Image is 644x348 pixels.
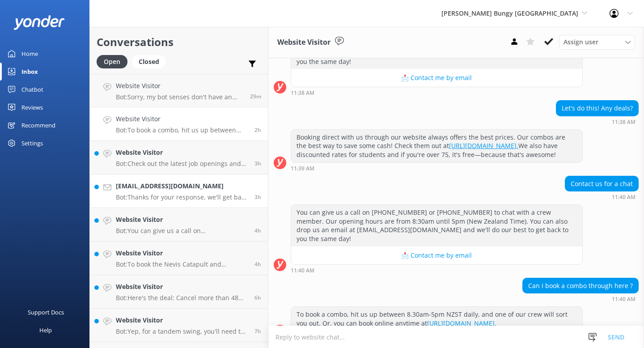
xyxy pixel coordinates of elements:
[116,81,243,91] h4: Website Visitor
[132,55,166,68] div: Closed
[254,327,261,335] span: Sep 08 2025 10:31pm (UTC +12:00) Pacific/Auckland
[556,101,638,116] div: Let's do this! Any deals?
[116,126,248,134] p: Bot: To book a combo, hit us up between 8.30am-5pm NZST daily, and one of our crew will sort you ...
[116,260,248,268] p: Bot: To book the Nevis Catapult and Kawarau Bungy combo, give us a call at [PHONE_NUMBER], or han...
[116,114,248,124] h4: Website Visitor
[291,307,582,331] div: To book a combo, hit us up between 8.30am-5pm NZST daily, and one of our crew will sort you out. ...
[90,242,268,275] a: Website VisitorBot:To book the Nevis Catapult and Kawarau Bungy combo, give us a call at [PHONE_N...
[13,15,65,30] img: yonder-white-logo.png
[90,141,268,174] a: Website VisitorBot:Check out the latest job openings and info about working with us at [URL][DOMA...
[132,56,170,66] a: Closed
[21,81,43,98] div: Chatbot
[291,165,583,171] div: Sep 09 2025 03:39am (UTC +12:00) Pacific/Auckland
[254,126,261,134] span: Sep 09 2025 03:40am (UTC +12:00) Pacific/Auckland
[612,195,636,200] strong: 11:40 AM
[291,246,582,264] button: 📩 Contact me by email
[291,90,314,96] strong: 11:38 AM
[116,227,248,235] p: Bot: You can give us a call on [PHONE_NUMBER] or [PHONE_NUMBER] to chat with a crew member. Our o...
[254,294,261,301] span: Sep 08 2025 11:34pm (UTC +12:00) Pacific/Auckland
[97,34,261,51] h2: Conversations
[556,119,639,125] div: Sep 09 2025 03:38am (UTC +12:00) Pacific/Auckland
[291,130,582,162] div: Booking direct with us through our website always offers the best prices. Our combos are the best...
[291,267,583,273] div: Sep 09 2025 03:40am (UTC +12:00) Pacific/Auckland
[254,227,261,234] span: Sep 09 2025 01:09am (UTC +12:00) Pacific/Auckland
[90,208,268,242] a: Website VisitorBot:You can give us a call on [PHONE_NUMBER] or [PHONE_NUMBER] to chat with a crew...
[39,321,52,339] div: Help
[612,119,636,125] strong: 11:38 AM
[116,193,248,201] p: Bot: Thanks for your response, we'll get back to you as soon as we can during opening hours.
[116,315,248,325] h4: Website Visitor
[565,194,639,200] div: Sep 09 2025 03:40am (UTC +12:00) Pacific/Auckland
[90,174,268,208] a: [EMAIL_ADDRESS][DOMAIN_NAME]Bot:Thanks for your response, we'll get back to you as soon as we can...
[523,278,638,293] div: Can I book a combo through here ?
[291,69,582,87] button: 📩 Contact me by email
[116,327,248,335] p: Bot: Yep, for a tandem swing, you'll need to book two individual spots. Just make sure to leave a...
[559,35,635,49] div: Assign User
[441,9,578,17] span: [PERSON_NAME] Bungy [GEOGRAPHIC_DATA]
[21,45,38,63] div: Home
[612,297,636,302] strong: 11:40 AM
[522,296,639,302] div: Sep 09 2025 03:40am (UTC +12:00) Pacific/Auckland
[291,166,314,171] strong: 11:39 AM
[291,268,314,273] strong: 11:40 AM
[291,89,583,96] div: Sep 09 2025 03:38am (UTC +12:00) Pacific/Auckland
[97,56,132,66] a: Open
[116,160,248,168] p: Bot: Check out the latest job openings and info about working with us at [URL][DOMAIN_NAME]. Dive...
[28,303,64,321] div: Support Docs
[254,160,261,167] span: Sep 09 2025 02:40am (UTC +12:00) Pacific/Auckland
[116,215,248,225] h4: Website Visitor
[291,205,582,246] div: You can give us a call on [PHONE_NUMBER] or [PHONE_NUMBER] to chat with a crew member. Our openin...
[116,248,248,258] h4: Website Visitor
[116,181,248,191] h4: [EMAIL_ADDRESS][DOMAIN_NAME]
[449,141,518,150] a: [URL][DOMAIN_NAME].
[90,309,268,342] a: Website VisitorBot:Yep, for a tandem swing, you'll need to book two individual spots. Just make s...
[116,294,248,302] p: Bot: Here's the deal: Cancel more than 48 hours ahead, and you get a full refund. Less than 48 ho...
[116,148,248,157] h4: Website Visitor
[565,176,638,191] div: Contact us for a chat
[21,98,43,116] div: Reviews
[250,93,261,100] span: Sep 09 2025 05:12am (UTC +12:00) Pacific/Auckland
[21,134,43,152] div: Settings
[277,37,330,48] h3: Website Visitor
[254,193,261,201] span: Sep 09 2025 01:52am (UTC +12:00) Pacific/Auckland
[427,319,496,327] a: [URL][DOMAIN_NAME].
[90,74,268,107] a: Website VisitorBot:Sorry, my bot senses don't have an answer for that, please try and rephrase yo...
[90,107,268,141] a: Website VisitorBot:To book a combo, hit us up between 8.30am-5pm NZST daily, and one of our crew ...
[21,116,55,134] div: Recommend
[116,93,243,101] p: Bot: Sorry, my bot senses don't have an answer for that, please try and rephrase your question, I...
[90,275,268,309] a: Website VisitorBot:Here's the deal: Cancel more than 48 hours ahead, and you get a full refund. L...
[563,37,598,47] span: Assign user
[97,55,127,68] div: Open
[21,63,38,81] div: Inbox
[254,260,261,268] span: Sep 09 2025 12:48am (UTC +12:00) Pacific/Auckland
[116,282,248,292] h4: Website Visitor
